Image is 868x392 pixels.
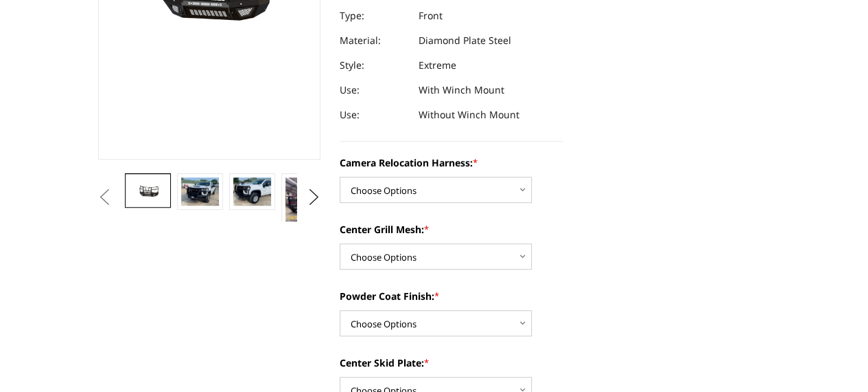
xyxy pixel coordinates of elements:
[285,177,322,243] img: 2024-2025 Chevrolet 2500-3500 - T2 Series - Extreme Front Bumper (receiver or winch)
[129,182,166,199] img: 2024-2025 Chevrolet 2500-3500 - T2 Series - Extreme Front Bumper (receiver or winch)
[340,289,563,303] label: Powder Coat Finish:
[419,53,456,78] dd: Extreme
[95,187,115,208] button: Previous
[340,155,563,170] label: Camera Relocation Harness:
[419,102,519,127] dd: Without Winch Mount
[340,28,408,53] dt: Material:
[340,222,563,237] label: Center Grill Mesh:
[419,78,504,102] dd: With Winch Mount
[340,3,408,28] dt: Type:
[340,53,408,78] dt: Style:
[303,187,324,208] button: Next
[340,78,408,102] dt: Use:
[419,28,511,53] dd: Diamond Plate Steel
[233,177,270,206] img: 2024-2025 Chevrolet 2500-3500 - T2 Series - Extreme Front Bumper (receiver or winch)
[419,3,443,28] dd: Front
[181,177,218,206] img: 2024-2025 Chevrolet 2500-3500 - T2 Series - Extreme Front Bumper (receiver or winch)
[340,356,563,370] label: Center Skid Plate:
[340,102,408,127] dt: Use:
